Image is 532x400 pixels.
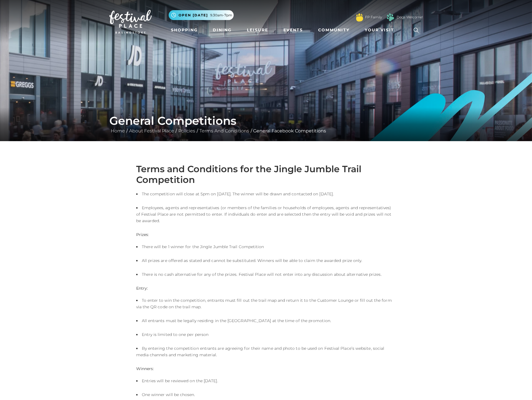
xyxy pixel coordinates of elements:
[169,25,200,35] a: Shopping
[245,25,270,35] a: Leisure
[136,378,396,384] li: Entries will be reviewed on the [DATE].
[169,10,234,20] button: Open [DATE] 9.30am-7pm
[365,27,394,33] span: Your Visit
[210,25,234,35] a: Dining
[136,297,396,310] li: To enter to win the competition, entrants must fill out the trail map and return it to the Custom...
[109,10,152,34] img: Festival Place Logo
[136,318,396,324] li: All entrants must be legally residing in the [GEOGRAPHIC_DATA] at the time of the promotion.
[179,13,208,18] span: Open [DATE]
[136,271,396,278] li: There is no cash alternative for any of the prizes. Festival Place will not enter into any discus...
[109,128,126,134] a: Home
[136,244,396,250] li: There will be 1 winner for the Jingle Jumble Trail Competition
[365,15,382,20] a: FP Family
[362,25,399,35] a: Your Visit
[316,25,352,35] a: Community
[281,25,305,35] a: Events
[198,128,251,134] a: Terms And Conditions
[136,366,154,371] strong: Winners:
[136,331,396,338] li: Entry is limited to one per person
[109,114,423,128] h1: General Competitions
[136,164,396,185] h2: Terms and Conditions for the Jingle Jumble Trail Competition
[136,286,148,291] strong: Entry:
[136,205,396,224] li: Employees, agents and representatives (or members of the families or households of employees, age...
[397,15,423,20] a: Dogs Welcome!
[210,13,232,18] span: 9.30am-7pm
[128,128,175,134] a: About Festival Place
[136,232,148,237] strong: Prizes
[136,392,396,398] li: One winner will be chosen.
[136,345,396,358] li: By entering the competition entrants are agreeing for their name and photo to be used on Festival...
[136,231,396,238] p: :
[136,257,396,264] li: All prizes are offered as stated and cannot be substituted. Winners will be able to claim the awa...
[136,191,396,197] li: The competition will close at 5pm on [DATE]. The winner will be drawn and contacted on [DATE].
[177,128,197,134] a: Policies
[105,114,427,134] div: / / / / General Facebook Competitions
